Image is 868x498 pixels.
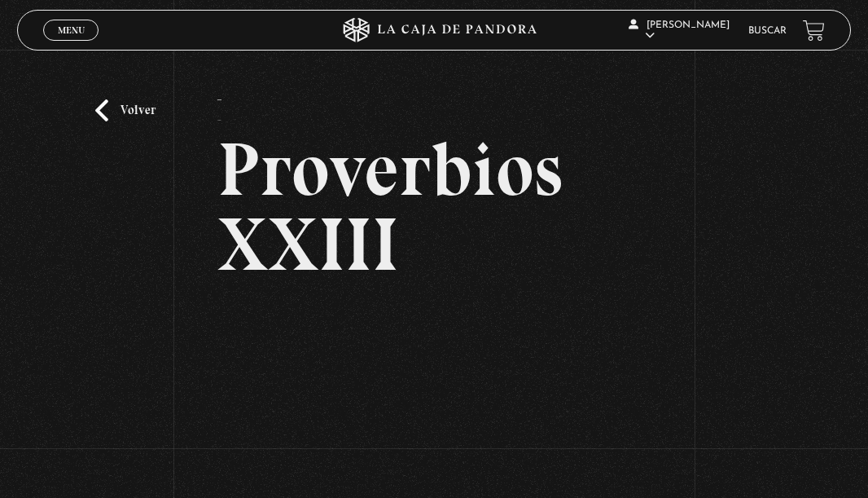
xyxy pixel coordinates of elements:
a: Volver [95,99,156,121]
a: View your shopping cart [803,20,825,42]
span: Menu [58,25,85,35]
p: - [217,99,221,132]
span: [PERSON_NAME] [629,20,730,41]
span: Cerrar [52,39,90,51]
h2: Proverbios XXIII [217,132,651,282]
a: Buscar [748,26,787,36]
